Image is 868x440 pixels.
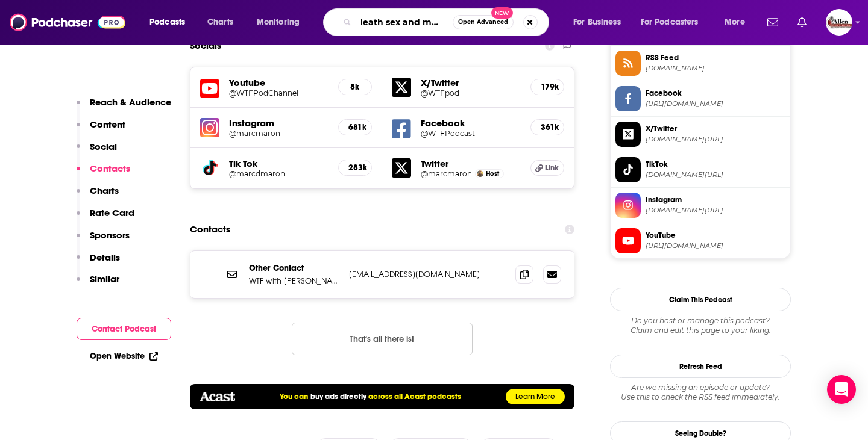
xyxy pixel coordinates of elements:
[827,375,856,404] div: Open Intercom Messenger
[77,141,117,163] button: Social
[725,14,745,31] span: More
[248,13,315,32] button: open menu
[646,241,785,250] span: https://www.youtube.com/@WTFPodChannel
[90,229,130,241] p: Sponsors
[506,389,565,404] a: Learn More
[90,141,117,152] p: Social
[207,14,233,31] span: Charts
[229,158,329,169] h5: Tik Tok
[77,96,171,119] button: Reach & Audience
[610,383,791,402] div: Are we missing an episode or update? Use this to check the RSS feed immediately.
[190,218,230,241] h2: Contacts
[486,170,499,178] span: Host
[826,9,852,36] span: Logged in as AllenMedia
[90,273,119,285] p: Similar
[633,13,716,32] button: open menu
[90,96,171,108] p: Reach & Audience
[646,64,785,73] span: omnycontent.com
[421,158,521,169] h5: Twitter
[349,269,506,279] p: [EMAIL_ADDRESS][DOMAIN_NAME]
[646,206,785,215] span: instagram.com/marcmaron
[149,14,185,31] span: Podcasts
[77,252,120,274] button: Details
[610,316,791,326] span: Do you host or manage this podcast?
[646,88,785,99] span: Facebook
[421,169,472,178] a: @marcmaron
[77,163,130,185] button: Contacts
[77,318,171,340] button: Contact Podcast
[90,252,120,263] p: Details
[90,185,119,196] p: Charts
[229,169,329,178] a: @marcdmaron
[200,118,219,137] img: iconImage
[615,228,785,253] a: YouTube[URL][DOMAIN_NAME]
[249,263,339,273] p: Other Contact
[356,13,453,32] input: Search podcasts, credits, & more...
[421,77,521,88] h5: X/Twitter
[477,170,483,177] img: Marc Maron
[615,157,785,182] a: TikTok[DOMAIN_NAME][URL]
[77,273,119,296] button: Similar
[641,14,699,31] span: For Podcasters
[646,135,785,144] span: twitter.com/WTFpod
[421,88,521,98] a: @WTFpod
[646,170,785,179] span: tiktok.com/@marcdmaron
[90,351,158,361] a: Open Website
[716,13,760,32] button: open menu
[292,323,473,355] button: Nothing here.
[610,288,791,311] button: Claim This Podcast
[77,229,130,252] button: Sponsors
[90,207,134,218] p: Rate Card
[10,11,125,34] img: Podchaser - Follow, Share and Rate Podcasts
[826,9,852,36] img: User Profile
[190,34,221,57] h2: Socials
[646,230,785,241] span: YouTube
[615,86,785,111] a: Facebook[URL][DOMAIN_NAME]
[541,122,554,132] h5: 361k
[615,122,785,147] a: X/Twitter[DOMAIN_NAME][URL]
[646,52,785,63] span: RSS Feed
[90,163,130,174] p: Contacts
[310,392,366,401] a: buy ads directly
[348,122,362,132] h5: 681k
[763,12,783,33] a: Show notifications dropdown
[646,194,785,205] span: Instagram
[615,193,785,218] a: Instagram[DOMAIN_NAME][URL]
[565,13,636,32] button: open menu
[200,13,241,32] a: Charts
[348,82,362,92] h5: 8k
[573,14,621,31] span: For Business
[545,163,559,173] span: Link
[646,99,785,108] span: https://www.facebook.com/WTFPodcast
[458,19,508,25] span: Open Advanced
[141,13,201,32] button: open menu
[793,12,811,33] a: Show notifications dropdown
[280,392,461,401] h5: You can across all Acast podcasts
[335,8,561,36] div: Search podcasts, credits, & more...
[229,129,329,138] a: @marcmaron
[530,160,564,176] a: Link
[77,207,134,229] button: Rate Card
[90,119,125,130] p: Content
[257,14,300,31] span: Monitoring
[421,117,521,129] h5: Facebook
[229,88,329,98] a: @WTFPodChannel
[610,355,791,378] button: Refresh Feed
[421,129,521,138] a: @WTFPodcast
[77,119,125,141] button: Content
[249,276,339,286] p: WTF with [PERSON_NAME] Podcast
[229,117,329,129] h5: Instagram
[348,163,362,173] h5: 283k
[646,159,785,170] span: TikTok
[541,82,554,92] h5: 179k
[453,15,514,29] button: Open AdvancedNew
[491,7,513,19] span: New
